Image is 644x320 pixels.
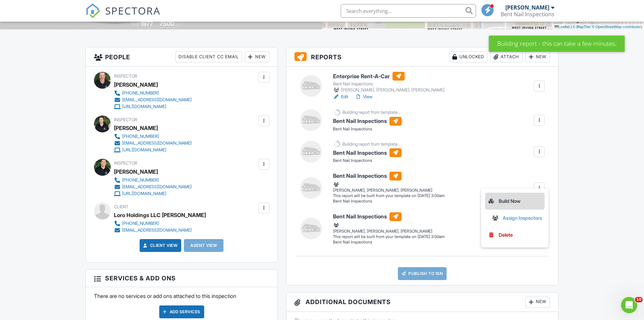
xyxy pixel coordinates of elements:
[333,148,402,157] h6: Bent Nail Inspections
[114,190,192,197] a: [URL][DOMAIN_NAME]
[122,147,166,153] div: [URL][DOMAIN_NAME]
[333,93,348,100] a: Edit
[122,191,166,196] div: [URL][DOMAIN_NAME]
[245,51,269,62] div: New
[333,108,341,117] img: loading-93afd81d04378562ca97960a6d0abf470c8f8241ccf6a1b4da771bf876922d1b.gif
[333,198,445,204] div: Bent Nail Inspections
[333,81,445,87] div: Bent Nail Inspections
[114,220,200,227] a: [PHONE_NUMBER]
[333,222,445,234] div: [PERSON_NAME], [PERSON_NAME], [PERSON_NAME]
[159,305,204,318] div: Add Services
[333,72,445,81] h6: Enterprise Rent-A-Car
[635,297,643,302] span: 10
[333,193,445,198] div: This report will be built from your template on [DATE] 3:00am
[398,267,447,280] a: Publish to ISN
[114,161,137,166] span: Inspector
[122,228,192,233] div: [EMAIL_ADDRESS][DOMAIN_NAME]
[114,210,206,220] div: Loro Holdings LLC [PERSON_NAME]
[525,297,550,307] div: New
[160,20,174,27] div: 7500
[122,184,192,190] div: [EMAIL_ADDRESS][DOMAIN_NAME]
[342,142,401,147] div: Building report from template...
[333,212,445,221] h6: Bent Nail Inspections
[492,214,546,222] a: Assign Inspectors
[175,22,185,27] span: sq. ft.
[488,231,542,239] a: Delete
[333,140,341,148] img: loading-93afd81d04378562ca97960a6d0abf470c8f8241ccf6a1b4da771bf876922d1b.gif
[114,167,158,177] div: [PERSON_NAME]
[499,231,513,239] div: Delete
[122,134,159,139] div: [PHONE_NUMBER]
[122,141,192,146] div: [EMAIL_ADDRESS][DOMAIN_NAME]
[114,73,137,79] span: Inspector
[333,87,445,93] div: [PERSON_NAME], [PERSON_NAME], [PERSON_NAME]
[501,11,554,18] div: Bent Nail Inspections
[286,47,558,67] h3: Reports
[122,90,159,96] div: [PHONE_NUMBER]
[333,234,445,239] div: This report will be built from your template on [DATE] 3:00am
[525,51,550,62] div: New
[86,3,100,18] img: The Best Home Inspection Software - Spectora
[592,25,642,29] a: © OpenStreetMap contributors
[122,104,166,109] div: [URL][DOMAIN_NAME]
[114,123,158,133] div: [PERSON_NAME]
[114,90,192,97] a: [PHONE_NUMBER]
[571,25,572,29] span: |
[86,9,161,23] a: SPECTORA
[114,227,200,234] a: [EMAIL_ADDRESS][DOMAIN_NAME]
[142,242,178,249] a: Client View
[490,51,523,62] div: Attach
[114,184,192,190] a: [EMAIL_ADDRESS][DOMAIN_NAME]
[105,3,161,18] span: SPECTORA
[114,80,158,90] div: [PERSON_NAME]
[114,140,192,147] a: [EMAIL_ADDRESS][DOMAIN_NAME]
[355,93,373,100] a: View
[114,97,192,103] a: [EMAIL_ADDRESS][DOMAIN_NAME]
[114,204,128,209] span: Client
[122,177,159,183] div: [PHONE_NUMBER]
[554,25,570,29] a: Leaflet
[333,72,445,93] a: Enterprise Rent-A-Car Bent Nail Inspections [PERSON_NAME], [PERSON_NAME], [PERSON_NAME]
[333,126,402,132] div: Bent Nail Inspections
[333,239,445,245] div: Bent Nail Inspections
[286,293,558,312] h3: Additional Documents
[132,22,139,27] span: Built
[86,270,278,287] h3: Services & Add ons
[122,221,159,226] div: [PHONE_NUMBER]
[333,181,445,193] div: [PERSON_NAME], [PERSON_NAME], [PERSON_NAME]
[485,193,545,210] a: Build Now
[341,4,476,18] input: Search everything...
[122,97,192,103] div: [EMAIL_ADDRESS][DOMAIN_NAME]
[505,4,549,11] div: [PERSON_NAME]
[488,197,542,205] div: Build Now
[621,297,637,313] iframe: Intercom live chat
[114,133,192,140] a: [PHONE_NUMBER]
[573,25,591,29] a: © MapTiler
[114,177,192,184] a: [PHONE_NUMBER]
[489,36,625,52] div: Building report - this can take a few minutes.
[449,51,487,62] div: Unlocked
[342,110,401,115] div: Building report from template...
[114,147,192,153] a: [URL][DOMAIN_NAME]
[86,47,278,67] h3: People
[175,51,242,62] div: Disable Client CC Email
[140,20,153,27] div: 1977
[333,172,445,180] h6: Bent Nail Inspections
[114,103,192,110] a: [URL][DOMAIN_NAME]
[114,117,137,122] span: Inspector
[333,158,402,164] div: Bent Nail Inspections
[333,117,402,126] h6: Bent Nail Inspections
